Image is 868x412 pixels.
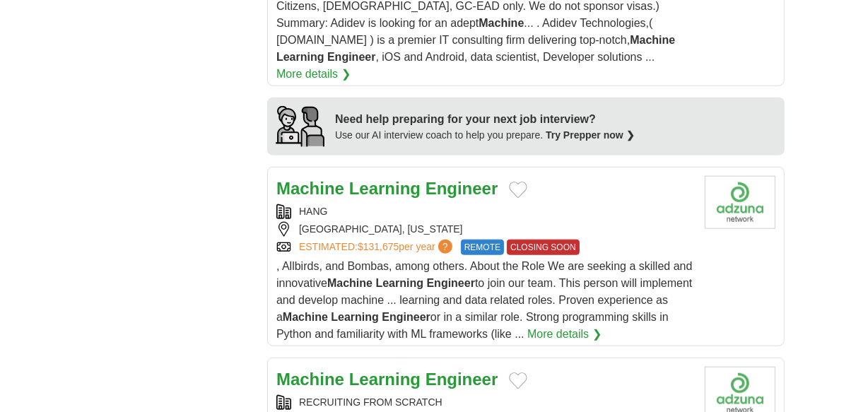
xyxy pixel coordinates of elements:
[426,179,498,198] strong: Engineer
[327,51,375,63] strong: Engineer
[527,326,602,343] a: More details ❯
[276,395,693,410] div: RECRUITING FROM SCRATCH
[276,204,693,219] div: HANG
[276,260,693,340] span: , Allbirds, and Bombas, among others. About the Role We are seeking a skilled and innovative to j...
[335,128,635,143] div: Use our AI interview coach to help you prepare.
[630,34,675,46] strong: Machine
[276,51,324,63] strong: Learning
[276,222,693,237] div: [GEOGRAPHIC_DATA], [US_STATE]
[358,241,399,252] span: $131,675
[349,370,421,389] strong: Learning
[705,176,775,229] img: Company logo
[438,240,452,254] span: ?
[507,240,580,255] span: CLOSING SOON
[335,111,635,128] div: Need help preparing for your next job interview?
[283,311,328,323] strong: Machine
[509,182,527,199] button: Add to favorite jobs
[276,179,498,198] a: Machine Learning Engineer
[546,129,635,141] a: Try Prepper now ❯
[426,370,498,389] strong: Engineer
[327,277,373,289] strong: Machine
[331,311,379,323] strong: Learning
[349,179,421,198] strong: Learning
[376,277,424,289] strong: Learning
[299,240,455,255] a: ESTIMATED:$131,675per year?
[461,240,504,255] span: REMOTE
[276,370,498,389] a: Machine Learning Engineer
[479,17,524,29] strong: Machine
[509,372,527,389] button: Add to favorite jobs
[276,370,344,389] strong: Machine
[382,311,430,323] strong: Engineer
[276,66,351,83] a: More details ❯
[427,277,475,289] strong: Engineer
[276,179,344,198] strong: Machine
